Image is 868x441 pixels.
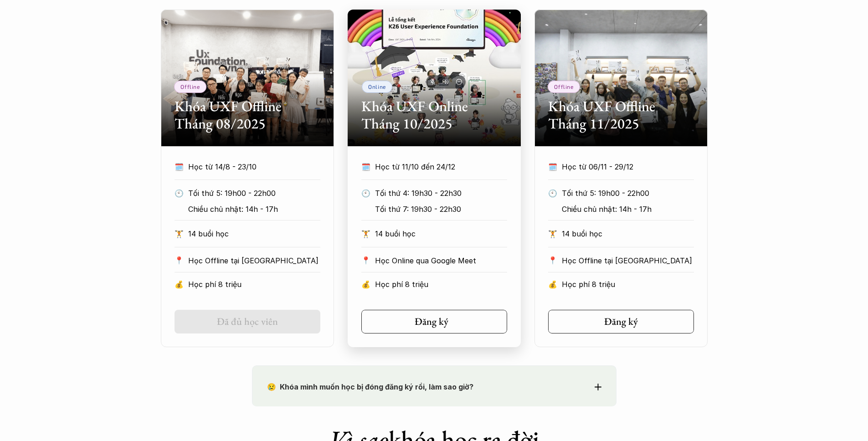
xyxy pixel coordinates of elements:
[375,160,507,174] p: Học từ 11/10 đến 24/12
[361,186,370,200] p: 🕙
[217,316,278,328] h5: Đã đủ học viên
[361,97,507,133] h2: Khóa UXF Online Tháng 10/2025
[175,186,184,200] p: 🕙
[361,227,370,241] p: 🏋️
[562,254,694,267] p: Học Offline tại [GEOGRAPHIC_DATA]
[604,316,638,328] h5: Đăng ký
[175,160,184,174] p: 🗓️
[548,310,694,333] a: Đăng ký
[562,202,689,216] p: Chiều chủ nhật: 14h - 17h
[267,382,473,391] strong: 😢 Khóa mình muốn học bị đóng đăng ký rồi, làm sao giờ?
[175,97,320,133] h2: Khóa UXF Offline Tháng 08/2025
[188,160,320,174] p: Học từ 14/8 - 23/10
[188,202,315,216] p: Chiều chủ nhật: 14h - 17h
[175,277,184,291] p: 💰
[175,256,184,265] p: 📍
[548,160,557,174] p: 🗓️
[562,186,689,200] p: Tối thứ 5: 19h00 - 22h00
[361,256,370,265] p: 📍
[548,256,557,265] p: 📍
[562,227,694,241] p: 14 buổi học
[361,160,370,174] p: 🗓️
[368,83,386,90] p: Online
[188,277,320,291] p: Học phí 8 triệu
[548,186,557,200] p: 🕙
[548,97,694,133] h2: Khóa UXF Offline Tháng 11/2025
[548,227,557,241] p: 🏋️
[375,277,507,291] p: Học phí 8 triệu
[375,254,507,267] p: Học Online qua Google Meet
[554,83,573,90] p: Offline
[562,277,694,291] p: Học phí 8 triệu
[361,277,370,291] p: 💰
[375,202,502,216] p: Tối thứ 7: 19h30 - 22h30
[175,227,184,241] p: 🏋️
[188,254,320,267] p: Học Offline tại [GEOGRAPHIC_DATA]
[548,277,557,291] p: 💰
[375,227,507,241] p: 14 buổi học
[180,83,200,90] p: Offline
[375,186,502,200] p: Tối thứ 4: 19h30 - 22h30
[361,310,507,333] a: Đăng ký
[562,160,694,174] p: Học từ 06/11 - 29/12
[415,316,448,328] h5: Đăng ký
[188,186,315,200] p: Tối thứ 5: 19h00 - 22h00
[188,227,320,241] p: 14 buổi học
